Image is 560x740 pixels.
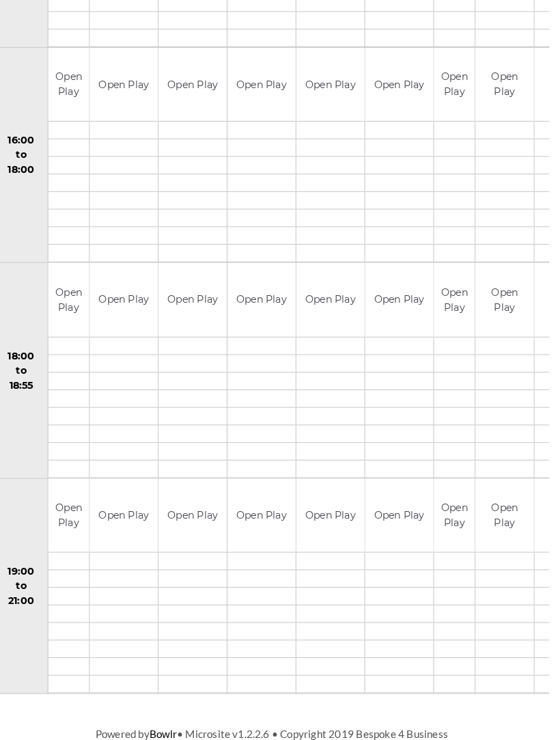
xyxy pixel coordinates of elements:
[237,486,303,558] td: Open Play
[371,67,437,139] td: Open Play
[304,486,370,558] td: Open Play
[478,276,535,348] td: Open Play
[103,486,169,558] td: Open Play
[371,276,437,348] td: Open Play
[438,67,477,139] td: Open Play
[11,66,63,276] td: 16:00 to 18:00
[304,67,370,139] td: Open Play
[438,486,477,558] td: Open Play
[63,276,102,348] td: Open Play
[371,486,437,558] td: Open Play
[109,728,451,740] span: Powered by • Microsite v1.2.2.6 • Copyright 2019 Bespoke 4 Business
[237,276,303,348] td: Open Play
[438,276,477,348] td: Open Play
[63,486,102,558] td: Open Play
[63,67,102,139] td: Open Play
[304,276,370,348] td: Open Play
[478,486,535,558] td: Open Play
[161,728,188,740] a: Bowlr
[11,276,63,486] td: 18:00 to 18:55
[478,67,535,139] td: Open Play
[103,276,169,348] td: Open Play
[170,486,236,558] td: Open Play
[170,67,236,139] td: Open Play
[170,276,236,348] td: Open Play
[11,485,63,695] td: 19:00 to 21:00
[237,67,303,139] td: Open Play
[103,67,169,139] td: Open Play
